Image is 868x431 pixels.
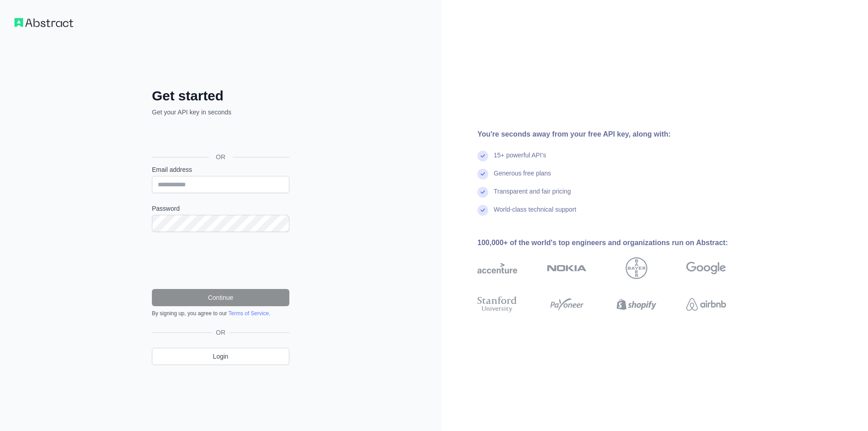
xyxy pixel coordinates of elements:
[494,187,571,205] div: Transparent and fair pricing
[152,88,289,104] h2: Get started
[494,205,576,223] div: World-class technical support
[212,328,229,337] span: OR
[686,294,726,314] img: airbnb
[14,18,73,27] img: Workflow
[152,310,289,317] div: By signing up, you agree to our .
[617,294,656,314] img: shopify
[547,257,587,279] img: nokia
[147,127,292,147] iframe: Sign in with Google Button
[477,169,488,180] img: check mark
[209,152,233,161] span: OR
[626,257,647,279] img: bayer
[477,257,517,279] img: accenture
[477,237,755,248] div: 100,000+ of the world's top engineers and organizations run on Abstract:
[477,187,488,198] img: check mark
[152,348,289,365] a: Login
[494,169,551,187] div: Generous free plans
[477,151,488,161] img: check mark
[477,294,517,314] img: stanford university
[152,204,289,213] label: Password
[152,243,289,278] iframe: reCAPTCHA
[477,129,755,140] div: You're seconds away from your free API key, along with:
[477,205,488,216] img: check mark
[547,294,587,314] img: payoneer
[152,165,289,174] label: Email address
[686,257,726,279] img: google
[228,310,269,317] a: Terms of Service
[152,108,289,117] p: Get your API key in seconds
[152,289,289,306] button: Continue
[494,151,546,169] div: 15+ powerful API's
